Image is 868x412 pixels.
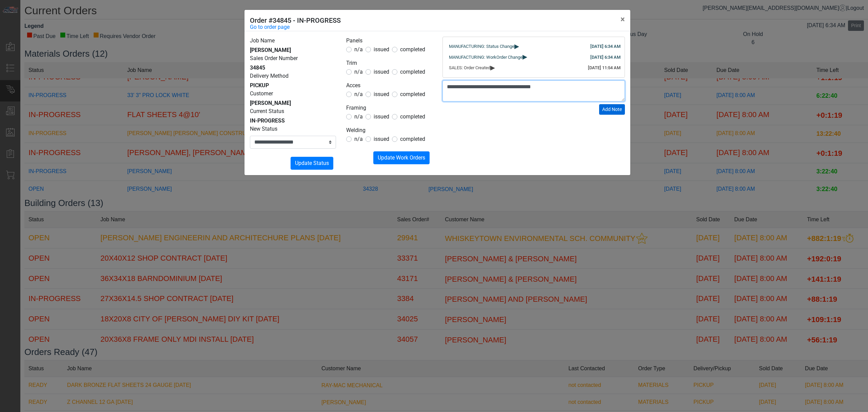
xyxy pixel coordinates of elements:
[374,46,389,53] span: issued
[295,160,329,166] span: Update Status
[373,151,430,164] button: Update Work Orders
[378,154,425,161] span: Update Work Orders
[400,69,425,75] span: completed
[346,104,432,113] legend: Framing
[250,54,298,62] label: Sales Order Number
[588,64,620,71] div: [DATE] 11:54 AM
[250,15,341,25] h5: Order #34845 - IN-PROGRESS
[250,81,336,90] div: PICKUP
[354,113,363,120] span: n/a
[250,72,289,80] label: Delivery Method
[374,91,389,97] span: issued
[374,69,389,75] span: issued
[449,64,618,71] div: SALES: Order Created
[599,104,625,115] button: Add Note
[522,54,527,59] span: ▸
[250,47,291,53] span: [PERSON_NAME]
[590,43,620,50] div: [DATE] 6:34 AM
[374,136,389,142] span: issued
[250,37,275,45] label: Job Name
[354,91,363,97] span: n/a
[346,37,432,45] legend: Panels
[400,46,425,53] span: completed
[602,107,622,112] span: Add Note
[615,10,630,29] button: Close
[291,157,333,170] button: Update Status
[354,46,363,53] span: n/a
[400,113,425,120] span: completed
[400,91,425,97] span: completed
[490,65,495,70] span: ▸
[400,136,425,142] span: completed
[250,90,273,98] label: Customer
[250,99,336,107] div: [PERSON_NAME]
[590,54,620,61] div: [DATE] 6:34 AM
[250,64,336,72] div: 34845
[449,54,618,61] div: MANUFACTURING: WorkOrder Change
[374,113,389,120] span: issued
[514,44,519,48] span: ▸
[250,117,336,125] div: IN-PROGRESS
[250,23,290,31] a: Go to order page
[250,125,277,133] label: New Status
[346,59,432,68] legend: Trim
[346,81,432,90] legend: Acces
[449,43,618,50] div: MANUFACTURING: Status Change
[250,107,284,115] label: Current Status
[354,69,363,75] span: n/a
[354,136,363,142] span: n/a
[346,126,432,135] legend: Welding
